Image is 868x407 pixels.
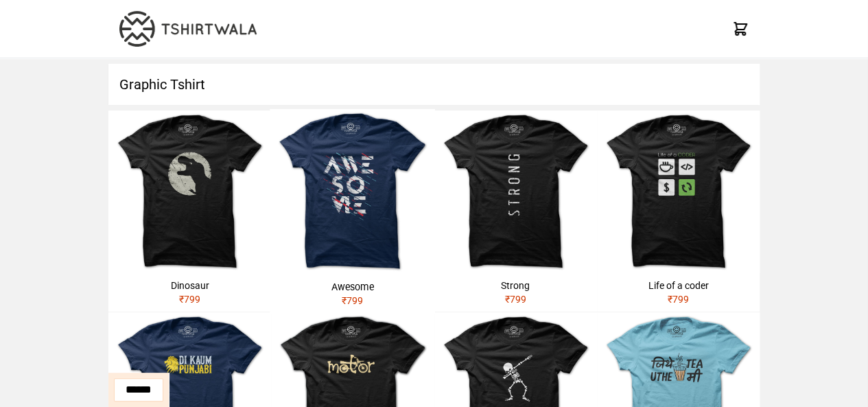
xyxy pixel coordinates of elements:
img: life-of-a-coder.jpg [597,111,760,273]
img: TW-LOGO-400-104.png [119,11,257,47]
img: awesome.jpg [270,109,435,275]
a: Strong₹799 [434,111,597,312]
span: ₹ 799 [342,295,363,306]
div: Strong [440,279,591,292]
img: dinosaur.jpg [108,111,271,273]
img: strong.jpg [434,111,597,273]
a: Awesome₹799 [270,109,435,313]
span: ₹ 799 [179,294,200,305]
div: Awesome [276,279,430,293]
a: Life of a coder₹799 [597,111,760,312]
span: ₹ 799 [505,294,526,305]
span: ₹ 799 [668,294,689,305]
div: Dinosaur [114,279,266,292]
h1: Graphic Tshirt [108,64,760,105]
a: Dinosaur₹799 [108,111,271,312]
div: Life of a coder [602,279,754,292]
